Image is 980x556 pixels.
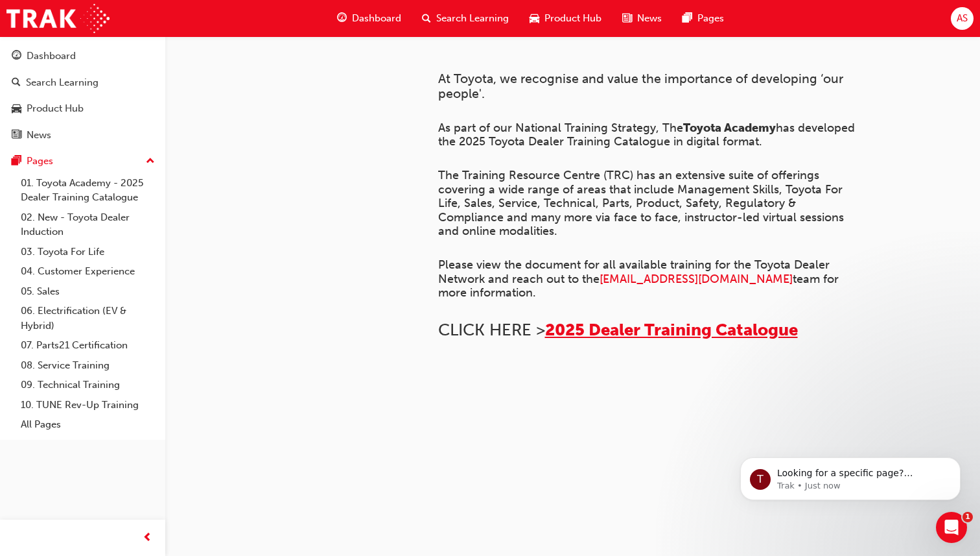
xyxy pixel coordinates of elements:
[612,5,672,32] a: news-iconNews
[5,44,160,68] a: Dashboard
[951,7,974,30] button: AS
[422,10,431,27] span: search-icon
[16,356,160,376] a: 08. Service Training
[438,258,833,286] span: Please view the document for all available training for the Toyota Dealer Network and reach out t...
[16,173,160,208] a: 01. Toyota Academy - 2025 Dealer Training Catalogue
[637,11,662,26] span: News
[16,261,160,282] a: 04. Customer Experience
[16,242,160,262] a: 03. Toyota For Life
[5,97,160,121] a: Product Hub
[27,128,51,143] div: News
[12,51,21,62] span: guage-icon
[6,4,110,33] img: Trak
[27,154,53,169] div: Pages
[622,10,632,27] span: news-icon
[337,10,347,27] span: guage-icon
[5,149,160,173] button: Pages
[16,282,160,302] a: 05. Sales
[438,71,846,101] span: At Toyota, we recognise and value the importance of developing ‘our people'.
[5,123,160,147] a: News
[12,103,21,115] span: car-icon
[936,512,967,543] iframe: Intercom live chat
[957,11,968,26] span: AS
[16,415,160,435] a: All Pages
[438,272,842,300] span: team for more information.
[27,101,84,116] div: Product Hub
[16,301,160,335] a: 06. Electrification (EV & Hybrid)
[146,153,155,170] span: up-icon
[519,5,612,32] a: car-iconProduct Hub
[697,11,724,26] span: Pages
[721,430,980,521] iframe: Intercom notifications message
[962,512,973,522] span: 1
[682,10,692,27] span: pages-icon
[683,121,776,135] span: Toyota Academy
[26,75,99,90] div: Search Learning
[327,5,412,32] a: guage-iconDashboard
[672,5,734,32] a: pages-iconPages
[16,208,160,242] a: 02. New - Toyota Dealer Induction
[436,11,509,26] span: Search Learning
[352,11,401,26] span: Dashboard
[544,11,601,26] span: Product Hub
[12,130,21,141] span: news-icon
[16,335,160,356] a: 07. Parts21 Certification
[412,5,519,32] a: search-iconSearch Learning
[600,272,793,286] a: [EMAIL_ADDRESS][DOMAIN_NAME]
[12,77,21,89] span: search-icon
[438,121,858,149] span: has developed the 2025 Toyota Dealer Training Catalogue in digital format.
[5,71,160,95] a: Search Learning
[16,395,160,415] a: 10. TUNE Rev-Up Training
[438,320,545,340] span: CLICK HERE >
[5,42,160,149] button: DashboardSearch LearningProduct HubNews
[12,156,21,167] span: pages-icon
[530,10,539,27] span: car-icon
[545,320,798,340] a: 2025 Dealer Training Catalogue
[27,49,76,64] div: Dashboard
[438,168,847,238] span: The Training Resource Centre (TRC) has an extensive suite of offerings covering a wide range of a...
[143,530,152,546] span: prev-icon
[16,375,160,395] a: 09. Technical Training
[438,121,683,135] span: As part of our National Training Strategy, The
